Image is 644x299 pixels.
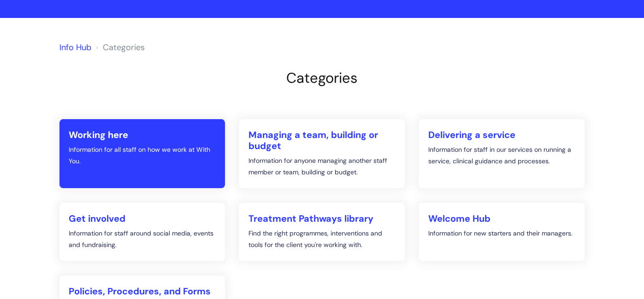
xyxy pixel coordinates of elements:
p: Information for anyone managing another staff member or team, building or budget. [248,155,396,178]
p: Information for new starters and their managers. [428,228,575,239]
p: Find the right programmes, interventions and tools for the client you're working with. [248,228,396,251]
h2: Treatment Pathways library [248,213,396,224]
a: Working here Information for all staff on how we work at With You. [59,119,225,188]
a: Treatment Pathways library Find the right programmes, interventions and tools for the client you'... [239,203,405,261]
h2: Managing a team, building or budget [248,129,396,151]
li: Solution home [94,40,145,55]
p: Information for staff around social media, events and fundraising. [69,228,216,251]
h2: Welcome Hub [428,213,575,224]
h2: Delivering a service [428,129,575,140]
a: Welcome Hub Information for new starters and their managers. [419,203,585,261]
h2: Get involved [69,213,216,224]
h2: Policies, Procedures, and Forms [69,286,216,297]
h2: Working here [69,129,216,140]
h2: Categories [59,69,585,86]
a: Delivering a service Information for staff in our services on running a service, clinical guidanc... [419,119,585,188]
a: Managing a team, building or budget Information for anyone managing another staff member or team,... [239,119,405,188]
p: Information for all staff on how we work at With You. [69,144,216,167]
a: Info Hub [59,42,91,53]
p: Information for staff in our services on running a service, clinical guidance and processes. [428,144,575,167]
a: Get involved Information for staff around social media, events and fundraising. [59,203,225,261]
